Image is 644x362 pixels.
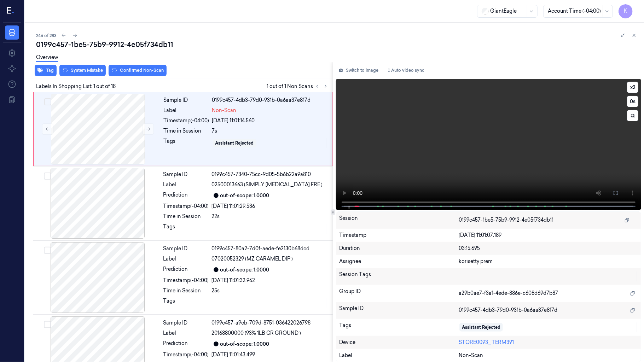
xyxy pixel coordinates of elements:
div: 0199c457-1be5-75b9-9912-4e05f734db11 [36,40,638,49]
div: out-of-scope: 1.0000 [220,266,269,274]
div: Sample ID [339,305,459,316]
button: System Mistake [59,65,106,76]
div: Label [339,352,459,359]
span: 20168800000 (93% 1LB CR GROUND ) [212,329,301,337]
button: Switch to image [336,65,381,76]
span: a29b0ae7-f3a1-4ede-886e-c608d69d7b87 [459,290,558,297]
div: 0199c457-80a2-7d0f-aede-fe2130b68dcd [212,245,329,252]
div: 0199c457-7340-75cc-9d05-5b6b22a9a810 [212,171,329,178]
div: Timestamp (-04:00) [163,277,209,284]
span: 246 of 283 [36,33,57,39]
div: Sample ID [163,245,209,252]
div: [DATE] 11:01:43.499 [212,351,329,358]
button: 0s [627,96,638,107]
div: Prediction [163,191,209,200]
div: 7s [212,127,328,135]
button: Select row [44,247,51,254]
button: K [619,4,633,18]
button: x2 [627,82,638,93]
div: Device [339,339,459,346]
div: Time in Session [163,213,209,220]
div: Timestamp (-04:00) [163,351,209,358]
div: Prediction [163,340,209,348]
div: Time in Session [163,287,209,294]
div: Label [163,181,209,188]
div: Sample ID [163,319,209,327]
div: Assignee [339,258,459,265]
div: Tags [163,223,209,234]
div: [DATE] 11:01:29.536 [212,203,329,210]
div: Sample ID [164,97,209,104]
div: Timestamp (-04:00) [164,117,209,124]
a: Overview [36,54,58,62]
div: out-of-scope: 1.0000 [220,192,269,199]
div: Tags [164,138,209,149]
div: Label [164,107,209,114]
button: Confirmed Non-Scan [109,65,167,76]
div: Label [163,329,209,337]
div: Tags [339,322,459,333]
div: Label [163,255,209,263]
button: Select row [44,173,51,180]
div: Prediction [163,265,209,274]
div: Tags [163,297,209,309]
div: [DATE] 11:01:14.560 [212,117,328,124]
span: 0199c457-1be5-75b9-9912-4e05f734db11 [459,216,553,224]
div: 03:15.695 [459,245,638,252]
div: [DATE] 11:01:32.962 [212,277,329,284]
span: 0199c457-4db3-79d0-931b-0a6aa37e817d [459,306,557,314]
div: 0199c457-a9cb-709d-8751-036422026798 [212,319,329,327]
div: 25s [212,287,329,294]
div: Assistant Rejected [215,140,254,146]
button: Auto video sync [384,65,427,76]
div: Assistant Rejected [462,324,500,331]
span: Non-Scan [212,107,237,114]
div: Time in Session [164,127,209,135]
div: 0199c457-4db3-79d0-931b-0a6aa37e817d [212,97,328,104]
button: Select row [44,98,51,105]
div: Sample ID [163,171,209,178]
span: 02500013663 (SIMPLY [MEDICAL_DATA] FRE ) [212,181,323,188]
div: Timestamp (-04:00) [163,203,209,210]
div: STORE0093_TERM391 [459,339,638,346]
div: Timestamp [339,232,459,239]
span: Non-Scan [459,352,483,359]
button: Tag [35,65,57,76]
span: 1 out of 1 Non Scans [267,82,330,90]
span: Labels In Shopping List: 1 out of 18 [36,83,116,90]
div: out-of-scope: 1.0000 [220,340,269,348]
div: Session [339,215,459,226]
button: Select row [44,321,51,328]
span: 07020052329 (MZ CARAMEL DIP ) [212,255,293,263]
div: Duration [339,245,459,252]
div: Session Tags [339,271,459,282]
div: Group ID [339,288,459,299]
div: korisetty prem [459,258,638,265]
div: [DATE] 11:01:07.189 [459,232,638,239]
div: 22s [212,213,329,220]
